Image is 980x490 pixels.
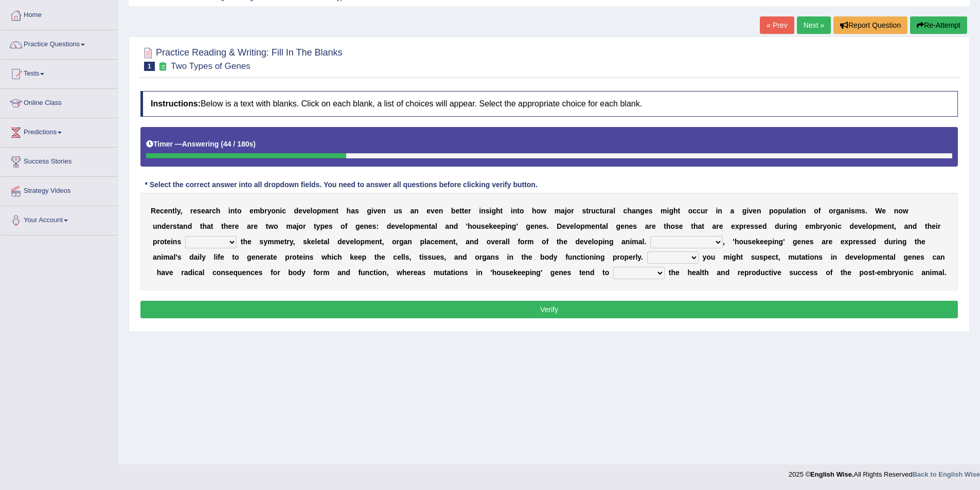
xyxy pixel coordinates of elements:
b: t [459,207,462,215]
b: k [489,222,493,230]
b: s [398,207,402,215]
b: e [465,207,469,215]
b: a [179,222,183,230]
b: g [640,207,645,215]
b: a [602,222,606,230]
b: Answering [182,140,219,148]
b: p [320,222,325,230]
b: ) [253,140,256,148]
b: t [221,222,224,230]
b: h [347,207,351,215]
b: r [783,222,786,230]
b: d [188,222,192,230]
b: c [160,207,164,215]
b: o [670,222,675,230]
b: Instructions: [151,99,201,108]
b: t [172,207,175,215]
b: e [201,207,205,215]
b: s [633,222,637,230]
b: ( [221,140,223,148]
b: n [424,222,429,230]
span: 1 [144,62,155,71]
b: s [197,207,201,215]
b: b [451,207,456,215]
a: Home [1,1,118,27]
b: p [778,207,782,215]
b: a [205,207,209,215]
b: n [439,207,443,215]
b: v [302,207,307,215]
b: e [328,207,332,215]
b: j [565,207,567,215]
button: Verify [140,301,958,318]
b: e [493,222,497,230]
b: f [345,222,348,230]
b: v [395,222,399,230]
b: s [675,222,679,230]
b: t [177,222,180,230]
b: e [378,207,382,215]
b: e [882,207,886,215]
b: o [312,207,317,215]
b: v [431,207,435,215]
b: i [505,222,507,230]
b: l [175,207,177,215]
b: a [561,207,565,215]
b: l [311,207,313,215]
b: e [156,207,160,215]
b: h [532,207,537,215]
b: r [571,207,574,215]
b: e [485,222,489,230]
b: n [449,222,454,230]
b: s [582,207,586,215]
b: y [267,207,271,215]
b: g [742,207,747,215]
small: Two Types of Genes [171,61,251,71]
a: « Prev [760,16,794,34]
b: i [228,207,230,215]
b: a [730,207,734,215]
a: Strategy Videos [1,177,118,203]
b: d [294,207,299,215]
b: e [758,222,762,230]
b: e [652,222,656,230]
b: t [462,207,465,215]
b: p [501,222,506,230]
a: Next » [797,16,831,34]
b: d [387,222,391,230]
b: l [606,222,608,230]
b: o [341,222,345,230]
b: t [314,222,316,230]
b: n [513,207,518,215]
b: h [666,222,671,230]
b: u [591,207,596,215]
b: e [539,222,543,230]
b: u [476,222,481,230]
b: h [496,207,501,215]
b: e [391,222,395,230]
b: o [688,207,693,215]
b: i [795,207,797,215]
b: o [829,207,833,215]
b: h [673,207,678,215]
b: r [209,207,211,215]
b: e [307,207,311,215]
b: t [664,222,666,230]
b: d [762,222,767,230]
a: Tests [1,60,118,85]
b: e [620,222,625,230]
small: Exam occurring question [157,62,168,71]
b: o [520,207,524,215]
b: e [235,222,239,230]
b: m [286,222,292,230]
b: p [317,207,322,215]
b: x [735,222,739,230]
b: n [230,207,235,215]
b: e [166,222,170,230]
b: i [511,207,513,215]
b: e [254,222,258,230]
b: i [479,207,481,215]
b: e [753,207,757,215]
b: u [602,207,607,215]
a: Back to English Wise [913,470,980,478]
